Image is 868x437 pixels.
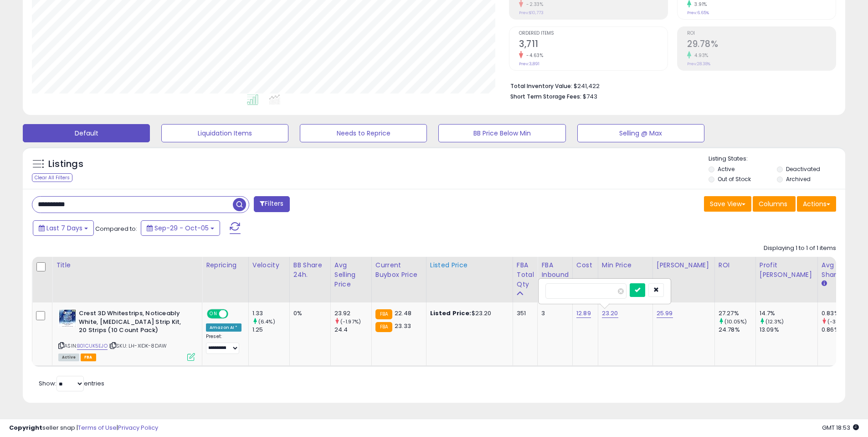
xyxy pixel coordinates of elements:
div: Title [56,260,198,270]
span: Show: entries [39,379,104,388]
div: 1.33 [252,309,289,317]
span: ROI [687,31,836,36]
div: seller snap | | [9,424,158,432]
b: Listed Price: [430,309,472,317]
small: Prev: 6.65% [687,10,709,16]
div: Amazon AI * [206,323,241,332]
div: Profit [PERSON_NAME] [760,260,814,280]
h5: Listings [48,158,83,171]
div: 24.4 [334,326,371,334]
small: (12.3%) [765,318,784,325]
div: 0.83% [822,309,858,317]
a: B01CUK5EJO [77,342,108,350]
button: Needs to Reprice [300,124,427,142]
small: (6.4%) [258,318,275,325]
label: Archived [786,175,811,183]
div: Cost [576,260,594,270]
small: -4.63% [523,52,543,59]
small: (-3.49%) [827,318,850,325]
img: 51jtHx1WHoL._SL40_.jpg [58,309,77,328]
button: Last 7 Days [33,220,94,236]
button: Columns [753,196,796,212]
b: Total Inventory Value: [510,82,572,90]
div: [PERSON_NAME] [657,260,711,270]
small: FBA [375,309,392,319]
button: Liquidation Items [161,124,288,142]
b: Crest 3D Whitestrips, Noticeably White, [MEDICAL_DATA] Strip Kit, 20 Strips (10 Count Pack) [79,309,190,337]
div: ROI [719,260,752,270]
div: Min Price [602,260,649,270]
div: Listed Price [430,260,509,270]
a: 23.20 [602,309,618,318]
button: Actions [797,196,836,212]
span: 22.48 [395,309,411,317]
strong: Copyright [9,423,42,432]
span: Columns [759,199,787,208]
button: Save View [704,196,751,212]
div: 3 [541,309,565,317]
h2: 29.78% [687,39,836,51]
div: ASIN: [58,309,195,360]
span: All listings currently available for purchase on Amazon [58,354,79,361]
button: Filters [254,196,289,212]
label: Out of Stock [718,175,751,183]
a: 12.89 [576,309,591,318]
span: Last 7 Days [46,224,82,233]
div: Avg Selling Price [334,260,368,289]
small: (-1.97%) [340,318,361,325]
a: 25.99 [657,309,673,318]
a: Terms of Use [78,423,117,432]
small: Prev: $10,773 [519,10,544,16]
div: Current Buybox Price [375,260,422,280]
div: $23.20 [430,309,506,317]
span: $743 [583,92,597,101]
span: OFF [227,310,241,318]
button: Sep-29 - Oct-05 [141,220,220,236]
span: Sep-29 - Oct-05 [154,224,209,233]
small: -2.33% [523,1,543,8]
div: Repricing [206,260,245,270]
div: Avg BB Share [822,260,855,280]
b: Short Term Storage Fees: [510,93,581,100]
div: 1.25 [252,326,289,334]
span: FBA [81,354,96,361]
small: FBA [375,322,392,332]
div: Displaying 1 to 1 of 1 items [764,244,836,253]
div: 0% [293,309,324,317]
li: $241,422 [510,80,829,91]
small: (10.05%) [724,318,747,325]
label: Deactivated [786,165,820,173]
button: Selling @ Max [577,124,704,142]
div: 14.7% [760,309,817,317]
div: 0.86% [822,326,858,334]
span: 2025-10-13 18:53 GMT [822,423,859,432]
button: BB Price Below Min [438,124,565,142]
span: 23.33 [395,322,411,330]
small: Prev: 3,891 [519,61,539,67]
div: 351 [517,309,531,317]
small: Prev: 28.38% [687,61,710,67]
div: FBA Total Qty [517,260,534,289]
span: | SKU: LH-XIDK-8DAW [109,342,167,349]
small: 3.91% [691,1,707,8]
div: 24.78% [719,326,755,334]
button: Default [23,124,150,142]
h2: 3,711 [519,39,668,51]
div: 13.09% [760,326,817,334]
span: Compared to: [95,224,137,233]
small: 4.93% [691,52,709,59]
small: Avg BB Share. [822,280,827,288]
label: Active [718,165,734,173]
a: Privacy Policy [118,423,158,432]
div: Preset: [206,333,241,354]
div: FBA inbound Qty [541,260,569,289]
div: Velocity [252,260,286,270]
p: Listing States: [709,155,845,163]
div: Clear All Filters [32,173,72,182]
div: BB Share 24h. [293,260,327,280]
span: Ordered Items [519,31,668,36]
div: 23.92 [334,309,371,317]
div: 27.27% [719,309,755,317]
span: ON [208,310,219,318]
